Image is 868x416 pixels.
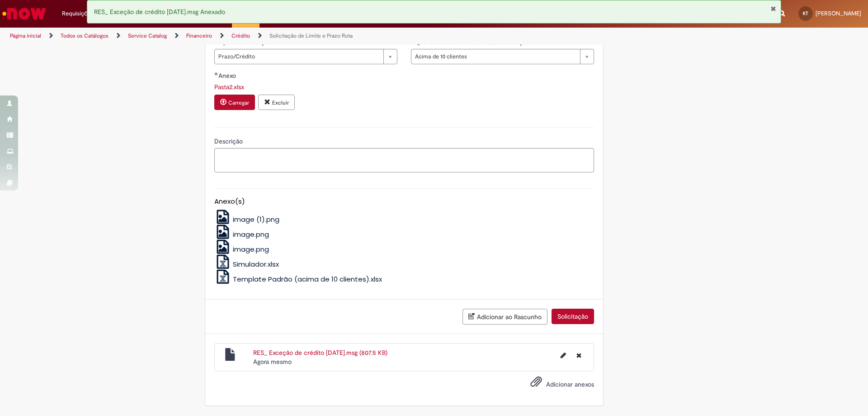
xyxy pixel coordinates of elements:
[253,349,387,357] a: RES_ Exceção de crédito [DATE].msg (807.5 KB)
[214,215,280,224] a: image (1).png
[415,38,531,46] span: Quantidade de clientes nessa solicitação
[7,28,572,44] ul: Trilhas de página
[272,99,289,106] small: Excluir
[546,380,594,388] span: Adicionar anexos
[214,259,279,269] a: Simulador.xlsx
[218,38,273,46] span: Tipo de solicitação
[214,137,245,145] span: Descrição
[269,32,353,39] a: Solicitação de Limite e Prazo Rota
[214,244,269,254] a: image.png
[214,72,218,76] span: Obrigatório Preenchido
[214,95,255,110] button: Carregar anexo de Anexo Required
[214,230,269,239] a: image.png
[233,274,382,284] span: Template Padrão (acima de 10 clientes).xlsx
[233,244,269,254] span: image.png
[528,373,544,394] button: Adicionar anexos
[231,32,250,39] a: Crédito
[186,32,212,39] a: Financeiro
[214,274,382,284] a: Template Padrão (acima de 10 clientes).xlsx
[228,99,249,106] small: Carregar
[258,95,295,110] button: Excluir anexo Pasta2.xlsx
[1,5,47,23] img: ServiceNow
[218,49,379,64] span: Prazo/Crédito
[555,348,571,363] button: Editar nome de arquivo RES_ Exceção de crédito 20-08-2025.msg
[128,32,167,39] a: Service Catalog
[770,5,776,12] button: Fechar Notificação
[816,10,861,17] span: [PERSON_NAME]
[62,9,94,18] span: Requisições
[214,148,594,172] textarea: Descrição
[10,32,41,39] a: Página inicial
[571,348,587,363] button: Excluir RES_ Exceção de crédito 20-08-2025.msg
[218,72,238,80] span: Anexo
[94,8,225,16] span: RES_ Exceção de crédito [DATE].msg Anexado
[415,49,576,64] span: Acima de 10 clientes
[233,215,279,224] span: image (1).png
[61,32,108,39] a: Todos os Catálogos
[253,358,292,366] time: 29/08/2025 11:47:06
[803,10,808,16] span: KT
[214,198,594,206] h5: Anexo(s)
[233,230,269,239] span: image.png
[552,309,594,324] button: Solicitação
[233,259,279,269] span: Simulador.xlsx
[462,309,547,325] button: Adicionar ao Rascunho
[253,358,292,366] span: Agora mesmo
[214,83,244,91] a: Download de Pasta2.xlsx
